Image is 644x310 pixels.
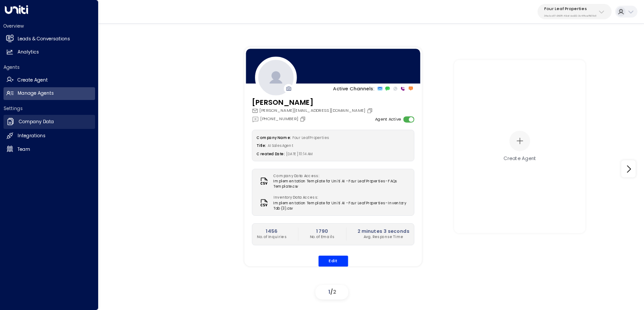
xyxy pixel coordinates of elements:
[333,288,336,296] span: 2
[273,201,409,211] span: Implementation Template for Uniti AI - Four Leaf Properties - Inventory Tab (3).csv
[544,14,596,18] p: 34e1cd17-0f68-49af-bd32-3c48ce8611d1
[273,173,406,178] label: Company Data Access:
[309,228,334,235] h2: 1790
[18,49,39,56] h2: Analytics
[257,144,266,149] label: Title:
[4,74,95,86] a: Create Agent
[300,116,308,122] button: Copy
[328,288,330,296] span: 1
[357,235,409,240] p: Avg. Response Time
[273,195,406,200] label: Inventory Data Access:
[4,143,95,156] a: Team
[4,64,95,71] h2: Agents
[357,228,409,235] h2: 2 minutes 3 seconds
[18,90,54,97] h2: Manage Agents
[315,285,348,299] div: /
[292,135,328,140] span: Four Leaf Properties
[257,152,284,157] label: Created Date:
[251,97,374,107] h3: [PERSON_NAME]
[503,155,536,162] div: Create Agent
[544,6,596,11] p: Four Leaf Properties
[375,116,400,122] label: Agent Active
[257,235,287,240] p: No. of Inquiries
[4,115,95,129] a: Company Data
[18,132,46,139] h2: Integrations
[19,118,54,125] h2: Company Data
[367,107,375,114] button: Copy
[18,36,70,43] h2: Leads & Conversations
[4,105,95,112] h2: Settings
[286,152,313,157] span: [DATE] 10:14 AM
[251,115,307,122] div: [PHONE_NUMBER]
[18,146,30,153] h2: Team
[268,144,294,149] span: AI Sales Agent
[309,235,334,240] p: No. of Emails
[538,4,612,19] button: Four Leaf Properties34e1cd17-0f68-49af-bd32-3c48ce8611d1
[4,87,95,100] a: Manage Agents
[273,179,409,189] span: Implementation Template for Uniti AI - Four Leaf Properties - FAQs Template.csv
[4,32,95,45] a: Leads & Conversations
[251,107,374,114] div: [PERSON_NAME][EMAIL_ADDRESS][DOMAIN_NAME]
[4,46,95,59] a: Analytics
[257,135,290,140] label: Company Name:
[318,256,348,267] button: Edit
[4,23,95,29] h2: Overview
[18,77,48,84] h2: Create Agent
[4,130,95,143] a: Integrations
[257,228,287,235] h2: 1456
[333,85,375,92] p: Active Channels:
